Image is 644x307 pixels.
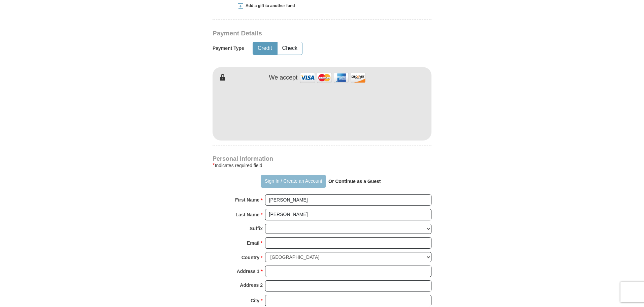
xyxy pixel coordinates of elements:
h4: Personal Information [213,156,431,161]
button: Check [278,42,302,55]
h3: Payment Details [213,30,384,37]
h5: Payment Type [213,45,244,51]
strong: City [251,296,259,305]
strong: Country [241,253,260,262]
strong: Address 1 [237,267,260,276]
strong: Address 2 [240,280,263,290]
button: Credit [253,42,277,55]
strong: Suffix [250,224,263,233]
div: Indicates required field [213,161,431,170]
img: credit cards accepted [299,70,366,85]
strong: Last Name [236,210,260,219]
strong: Or Continue as a Guest [328,179,381,184]
h4: We accept [269,74,298,82]
strong: First Name [235,195,259,205]
span: Add a gift to another fund [243,3,295,9]
strong: Email [247,238,259,248]
button: Sign In / Create an Account [261,175,326,188]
